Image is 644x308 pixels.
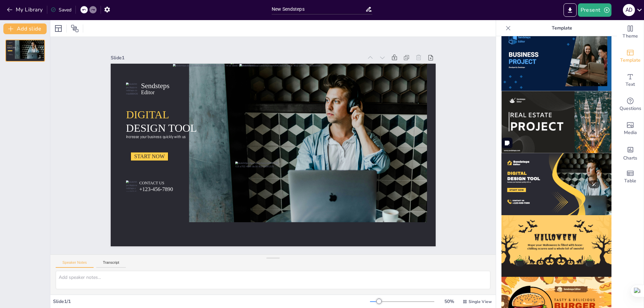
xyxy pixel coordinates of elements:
[620,105,641,112] span: Questions
[626,81,635,88] span: Text
[306,8,330,66] span: Increase your business quickly with us
[617,141,644,165] div: Add charts and graphs
[623,3,635,17] button: a d
[624,129,637,136] span: Media
[7,48,15,49] span: Increase your business quickly with us
[617,117,644,141] div: Add images, graphics, shapes or video
[53,298,370,305] div: Slide 1 / 1
[578,3,611,17] button: Present
[9,42,12,43] span: Sendsteps
[7,45,13,46] span: DIGITAL
[56,260,94,268] button: Speaker Notes
[441,298,457,305] div: 50 %
[9,54,13,55] span: +123-456-7890
[5,4,46,15] button: My Library
[9,54,12,55] span: CONTACT US
[617,68,644,93] div: Add text boxes
[624,177,636,185] span: Table
[5,40,45,62] div: 1
[617,44,644,68] div: Add ready made slides
[326,17,410,259] div: Slide 1
[7,47,16,48] span: DESIGN TOOL
[623,4,635,16] div: a d
[51,7,71,13] div: Saved
[501,153,611,215] img: thumb-12.png
[53,23,64,34] div: Layout
[9,43,11,43] span: Editor
[8,51,12,51] span: START NOW
[359,37,375,67] span: Sendsteps
[501,215,611,277] img: thumb-13.png
[563,3,577,17] button: Export to PowerPoint
[617,20,644,44] div: Change the overall theme
[514,20,610,36] p: Template
[623,155,637,162] span: Charts
[272,4,365,14] input: Insert title
[37,54,43,60] div: 1
[469,299,492,304] span: Single View
[623,33,638,40] span: Theme
[3,23,47,34] button: Add slide
[358,36,368,50] span: Editor
[617,93,644,117] div: Get real-time input from your audience
[96,260,126,268] button: Transcript
[617,165,644,189] div: Add a table
[620,57,641,64] span: Template
[71,24,79,33] span: Position
[501,91,611,153] img: thumb-11.png
[308,9,341,80] span: DESIGN TOOL
[501,29,611,91] img: thumb-10.png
